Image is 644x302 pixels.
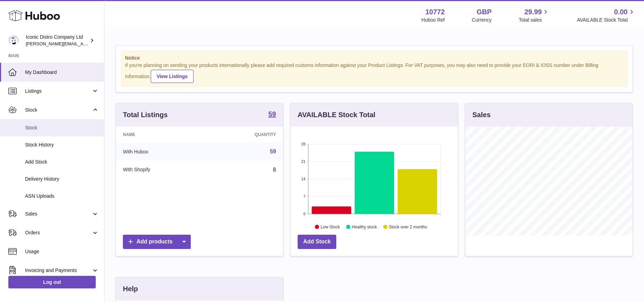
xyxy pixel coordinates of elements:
span: Stock History [25,142,99,148]
text: 0 [303,212,305,216]
span: Delivery History [25,176,99,182]
span: My Dashboard [25,69,99,76]
a: 59 [270,149,276,154]
div: Huboo Ref [422,17,445,23]
a: 8 [273,167,276,173]
a: Log out [8,276,96,288]
span: 29.99 [524,7,542,17]
text: 21 [301,159,305,164]
span: Invoicing and Payments [25,267,92,274]
a: 0.00 AVAILABLE Stock Total [577,7,636,23]
h3: AVAILABLE Stock Total [298,110,375,120]
a: View Listings [151,70,194,83]
img: paul@iconicdistro.com [8,35,19,46]
strong: 59 [268,111,276,118]
div: Currency [472,17,492,23]
th: Name [116,127,206,143]
strong: Notice [125,55,623,61]
td: With Huboo [116,143,206,161]
div: If you're planning on sending your products internationally please add required customs informati... [125,62,623,83]
div: Iconic Distro Company Ltd [26,34,88,47]
th: Quantity [206,127,283,143]
span: Stock [25,107,92,113]
span: Stock [25,124,99,131]
h3: Help [123,284,138,294]
span: [PERSON_NAME][EMAIL_ADDRESS][DOMAIN_NAME] [26,41,140,46]
span: Sales [25,211,92,217]
td: With Shopify [116,161,206,179]
span: Add Stock [25,159,99,165]
span: Orders [25,229,92,236]
a: 29.99 Total sales [519,7,550,23]
text: 28 [301,142,305,146]
strong: 10772 [425,7,445,17]
span: ASN Uploads [25,193,99,199]
span: AVAILABLE Stock Total [577,17,636,23]
h3: Total Listings [123,110,168,120]
text: 7 [303,194,305,198]
text: Low Stock [321,224,340,229]
a: Add products [123,235,191,249]
h3: Sales [472,110,490,120]
text: 14 [301,177,305,181]
a: 59 [268,111,276,119]
strong: GBP [477,7,492,17]
a: Add Stock [298,235,336,249]
text: Healthy stock [352,224,377,229]
span: Listings [25,88,92,95]
span: Usage [25,248,99,255]
span: Total sales [519,17,550,23]
text: Stock over 2 months [389,224,427,229]
span: 0.00 [614,7,628,17]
